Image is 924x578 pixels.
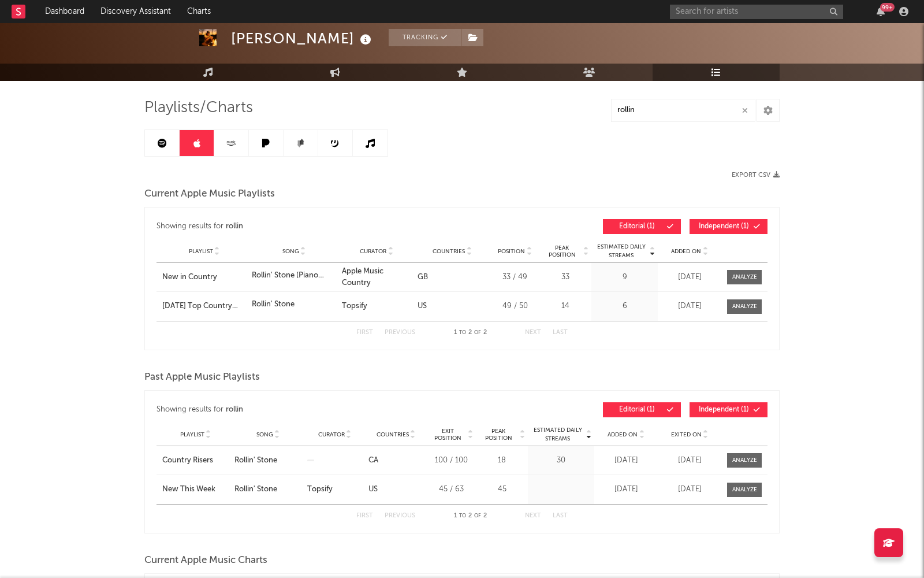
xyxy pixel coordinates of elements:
[252,299,295,310] div: Rollin' Stone
[162,301,246,312] a: [DATE] Top Country Music ☆ Top 50
[479,428,518,442] span: Peak Position
[282,248,299,255] span: Song
[671,248,701,255] span: Added On
[433,248,465,255] span: Countries
[226,220,243,234] div: rollin
[144,370,260,384] span: Past Apple Music Playlists
[385,513,415,519] button: Previous
[342,302,367,310] a: Topsify
[459,330,466,335] span: to
[531,426,584,443] span: Estimated Daily Streams
[418,302,427,310] a: US
[597,484,655,495] div: [DATE]
[162,455,229,466] a: Country Risers
[231,29,374,48] div: [PERSON_NAME]
[360,248,386,255] span: Curator
[157,219,462,234] div: Showing results for
[542,244,582,258] span: Peak Position
[671,431,702,438] span: Exited On
[157,402,462,417] div: Showing results for
[603,219,681,234] button: Editorial(1)
[542,272,588,283] div: 33
[474,513,481,518] span: of
[661,484,718,495] div: [DATE]
[597,455,655,466] div: [DATE]
[690,402,767,417] button: Independent(1)
[525,329,541,336] button: Next
[661,455,718,466] div: [DATE]
[389,29,461,46] button: Tracking
[531,455,591,466] div: 30
[368,486,378,493] a: US
[459,513,466,518] span: to
[356,513,373,519] button: First
[385,329,415,336] button: Previous
[430,484,473,495] div: 45 / 63
[603,402,681,417] button: Editorial(1)
[377,431,409,438] span: Countries
[553,329,568,336] button: Last
[307,486,333,493] a: Topsify
[252,270,336,281] div: Rollin' Stone (Piano Version)
[610,223,664,230] span: Editorial ( 1 )
[318,431,345,438] span: Curator
[594,272,655,283] div: 9
[234,484,301,495] a: Rollin' Stone
[356,329,373,336] button: First
[438,509,502,523] div: 1 2 2
[430,428,466,442] span: Exit Position
[144,554,267,568] span: Current Apple Music Charts
[493,301,536,312] div: 49 / 50
[661,272,718,283] div: [DATE]
[162,272,246,283] a: New in Country
[189,248,213,255] span: Playlist
[498,248,525,255] span: Position
[430,455,473,466] div: 100 / 100
[732,172,780,179] button: Export CSV
[877,7,885,16] button: 99+
[162,484,229,495] a: New This Week
[880,3,895,12] div: 99 +
[697,406,750,413] span: Independent ( 1 )
[525,513,541,519] button: Next
[226,403,243,417] div: rollin
[594,301,655,312] div: 6
[144,101,253,115] span: Playlists/Charts
[234,455,301,466] a: Rollin' Stone
[670,5,843,19] input: Search for artists
[611,99,755,122] input: Search Playlists/Charts
[690,219,767,234] button: Independent(1)
[144,187,275,201] span: Current Apple Music Playlists
[479,455,525,466] div: 18
[594,243,648,260] span: Estimated Daily Streams
[542,301,588,312] div: 14
[610,406,664,413] span: Editorial ( 1 )
[697,223,750,230] span: Independent ( 1 )
[418,273,428,281] a: GB
[438,326,502,340] div: 1 2 2
[256,431,273,438] span: Song
[479,484,525,495] div: 45
[474,330,481,335] span: of
[608,431,638,438] span: Added On
[180,431,204,438] span: Playlist
[661,301,718,312] div: [DATE]
[553,513,568,519] button: Last
[368,457,378,464] a: CA
[493,272,536,283] div: 33 / 49
[342,268,383,287] a: Apple Music Country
